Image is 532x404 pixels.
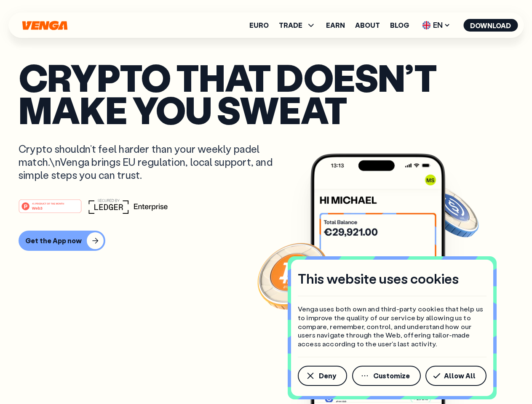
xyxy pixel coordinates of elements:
a: About [355,22,380,29]
a: Earn [326,22,345,29]
svg: Home [21,21,68,30]
button: Get the App now [19,231,105,251]
a: Euro [249,22,269,29]
div: Get the App now [25,237,82,245]
tspan: Web3 [32,205,43,210]
tspan: #1 PRODUCT OF THE MONTH [32,202,64,205]
button: Download [463,19,518,32]
span: TRADE [279,20,316,30]
a: #1 PRODUCT OF THE MONTHWeb3 [19,204,82,215]
span: Allow All [444,372,476,379]
span: TRADE [279,22,302,29]
button: Deny [298,366,347,386]
button: Allow All [425,366,487,386]
p: Crypto that doesn’t make you sweat [19,61,513,125]
span: Customize [373,372,410,379]
h4: This website uses cookies [298,270,459,287]
p: Crypto shouldn’t feel harder than your weekly padel match.\nVenga brings EU regulation, local sup... [19,142,285,182]
img: flag-uk [422,21,430,29]
a: Blog [390,22,409,29]
p: Venga uses both own and third-party cookies that help us to improve the quality of our service by... [298,305,487,348]
button: Customize [352,366,421,386]
img: Bitcoin [256,238,331,314]
span: Deny [319,372,336,379]
span: EN [419,19,453,32]
img: USDC coin [420,181,481,242]
a: Get the App now [19,231,513,251]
